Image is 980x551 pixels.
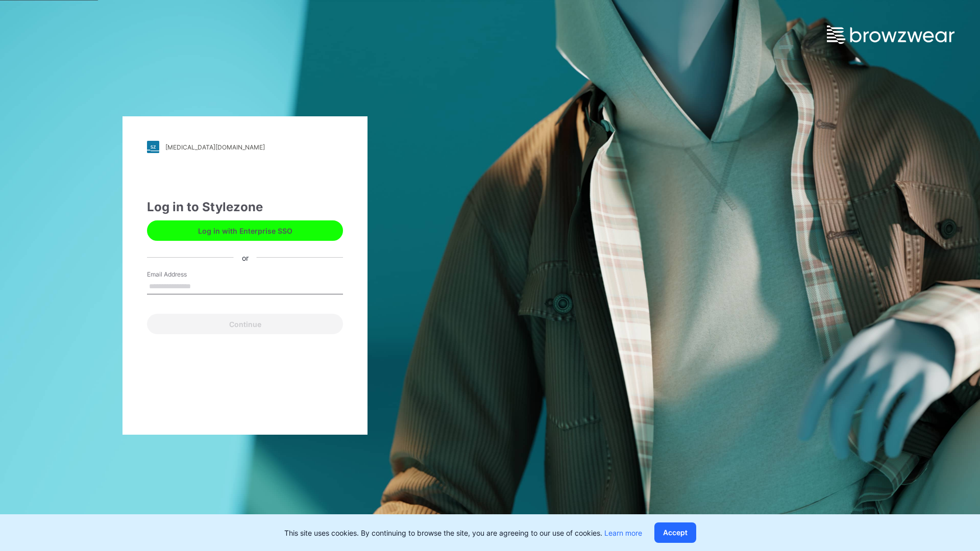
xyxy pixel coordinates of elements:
[604,529,642,537] a: Learn more
[234,252,257,263] div: or
[147,141,343,153] a: [MEDICAL_DATA][DOMAIN_NAME]
[147,220,343,241] button: Log in with Enterprise SSO
[284,528,642,538] p: This site uses cookies. By continuing to browse the site, you are agreeing to our use of cookies.
[147,270,218,279] label: Email Address
[654,522,696,543] button: Accept
[147,141,159,153] img: stylezone-logo.562084cfcfab977791bfbf7441f1a819.svg
[165,143,265,151] div: [MEDICAL_DATA][DOMAIN_NAME]
[147,198,343,216] div: Log in to Stylezone
[827,26,954,44] img: browzwear-logo.e42bd6dac1945053ebaf764b6aa21510.svg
